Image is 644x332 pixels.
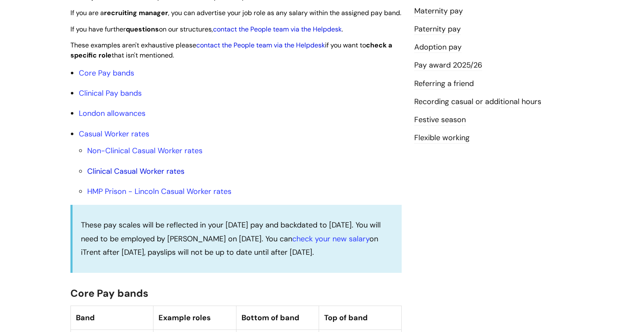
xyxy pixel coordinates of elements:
th: Example roles [153,306,236,329]
span: If you have further on our structures, . [70,25,343,34]
p: These pay scales will be reflected in your [DATE] pay and backdated to [DATE]. You will need to b... [81,218,393,259]
a: Flexible working [414,133,470,144]
th: Top of band [319,306,401,329]
th: Band [71,306,153,329]
a: check your new salary [292,234,369,244]
a: Recording casual or additional hours [414,97,541,107]
strong: recruiting manager [104,8,168,17]
a: Clinical Pay bands [79,88,142,98]
th: Bottom of band [236,306,319,329]
a: Clinical Casual Worker rates [87,166,184,176]
strong: questions [126,25,159,34]
a: Core Pay bands [79,68,134,78]
a: Referring a friend [414,78,474,89]
span: If you are a , you can advertise your job role as any salary within the assigned pay band. [70,8,401,17]
a: Paternity pay [414,24,461,35]
span: Core Pay bands [70,287,148,300]
a: Non-Clinical Casual Worker rates [87,146,203,156]
a: Casual Worker rates [79,129,149,139]
span: These examples aren't exhaustive please if you want to that isn't mentioned. [70,41,392,60]
a: HMP Prison - Lincoln Casual Worker rates [87,186,231,196]
a: Maternity pay [414,6,463,17]
a: Festive season [414,115,466,125]
a: contact the People team via the Helpdesk [213,25,342,34]
a: Adoption pay [414,42,462,53]
a: London allowances [79,108,145,118]
a: Pay award 2025/26 [414,60,482,71]
a: contact the People team via the Helpdesk [196,41,325,50]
